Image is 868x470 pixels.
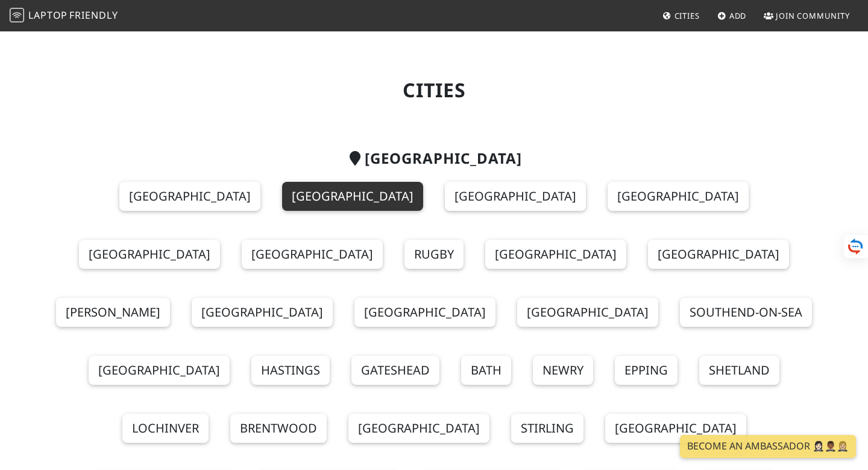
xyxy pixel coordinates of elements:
[776,10,850,21] span: Join Community
[192,298,333,327] a: [GEOGRAPHIC_DATA]
[658,5,705,27] a: Cities
[615,356,678,385] a: Epping
[230,414,327,443] a: Brentwood
[680,298,812,327] a: Southend-on-Sea
[485,240,626,269] a: [GEOGRAPHIC_DATA]
[680,435,856,458] a: Become an Ambassador 🤵🏻‍♀️🤵🏾‍♂️🤵🏼‍♀️
[699,356,779,385] a: Shetland
[759,5,855,27] a: Join Community
[605,414,746,443] a: [GEOGRAPHIC_DATA]
[511,414,583,443] a: Stirling
[675,10,700,21] span: Cities
[648,240,789,269] a: [GEOGRAPHIC_DATA]
[445,182,586,211] a: [GEOGRAPHIC_DATA]
[517,298,658,327] a: [GEOGRAPHIC_DATA]
[79,240,220,269] a: [GEOGRAPHIC_DATA]
[404,240,464,269] a: Rugby
[251,356,330,385] a: Hastings
[729,10,747,21] span: Add
[354,298,495,327] a: [GEOGRAPHIC_DATA]
[122,414,209,443] a: Lochinver
[43,79,825,101] h1: Cities
[608,182,749,211] a: [GEOGRAPHIC_DATA]
[533,356,593,385] a: Newry
[348,414,489,443] a: [GEOGRAPHIC_DATA]
[351,356,439,385] a: Gateshead
[43,150,825,167] h2: [GEOGRAPHIC_DATA]
[712,5,752,27] a: Add
[69,8,118,22] span: Friendly
[461,356,511,385] a: Bath
[89,356,230,385] a: [GEOGRAPHIC_DATA]
[56,298,170,327] a: [PERSON_NAME]
[119,182,260,211] a: [GEOGRAPHIC_DATA]
[10,5,118,27] a: LaptopFriendly LaptopFriendly
[282,182,423,211] a: [GEOGRAPHIC_DATA]
[28,8,68,22] span: Laptop
[242,240,383,269] a: [GEOGRAPHIC_DATA]
[10,8,24,22] img: LaptopFriendly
